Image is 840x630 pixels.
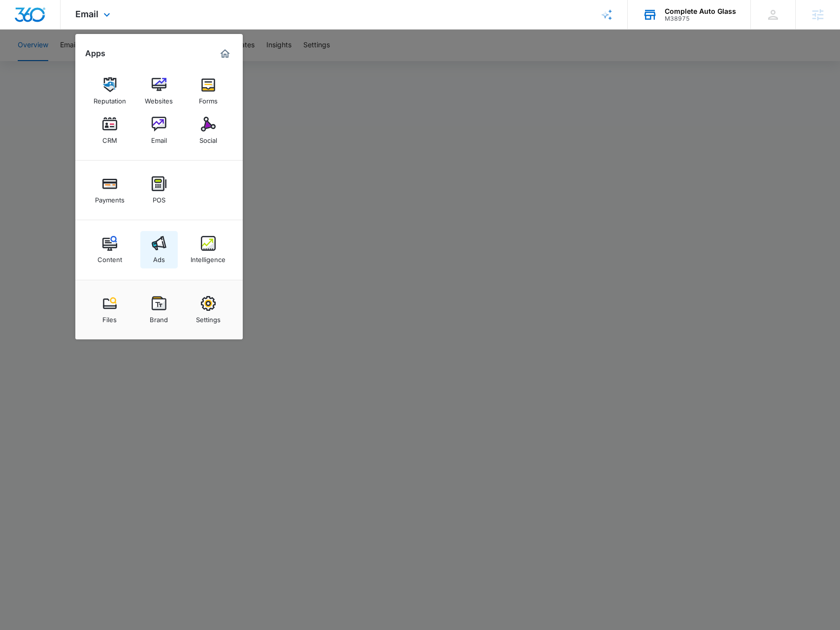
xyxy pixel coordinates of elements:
[102,311,117,324] div: Files
[153,191,165,204] div: POS
[191,251,226,264] div: Intelligence
[140,72,178,110] a: Websites
[75,9,98,19] span: Email
[217,46,233,62] a: Marketing 360® Dashboard
[190,112,227,149] a: Social
[91,112,129,149] a: CRM
[91,72,129,110] a: Reputation
[151,132,167,144] div: Email
[140,112,178,149] a: Email
[97,251,122,264] div: Content
[140,291,178,329] a: Brand
[665,15,736,22] div: account id
[199,92,218,105] div: Forms
[153,251,165,264] div: Ads
[190,72,227,110] a: Forms
[150,311,168,324] div: Brand
[140,231,178,268] a: Ads
[91,231,129,268] a: Content
[145,92,173,105] div: Websites
[91,291,129,329] a: Files
[95,191,125,204] div: Payments
[91,171,129,209] a: Payments
[102,132,117,144] div: CRM
[140,171,178,209] a: POS
[665,7,736,15] div: account name
[199,132,217,144] div: Social
[85,49,105,58] h2: Apps
[196,311,221,324] div: Settings
[190,231,227,268] a: Intelligence
[190,291,227,329] a: Settings
[94,92,126,105] div: Reputation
